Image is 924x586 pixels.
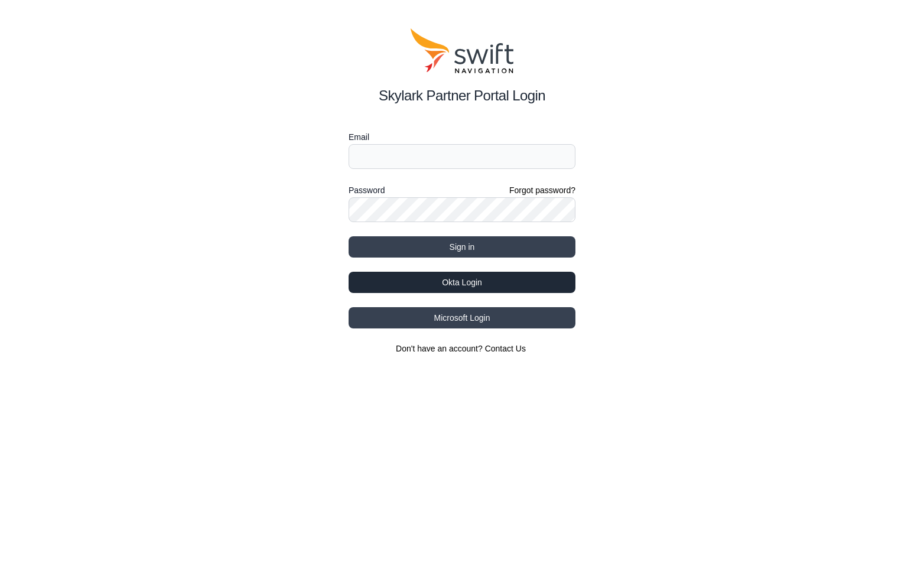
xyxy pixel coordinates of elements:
[509,184,575,196] a: Forgot password?
[485,344,526,353] a: Contact Us
[349,130,575,144] label: Email
[349,85,575,106] h2: Skylark Partner Portal Login
[349,183,385,197] label: Password
[349,236,575,258] button: Sign in
[349,343,575,354] section: Don't have an account?
[349,307,575,328] button: Microsoft Login
[349,272,575,293] button: Okta Login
